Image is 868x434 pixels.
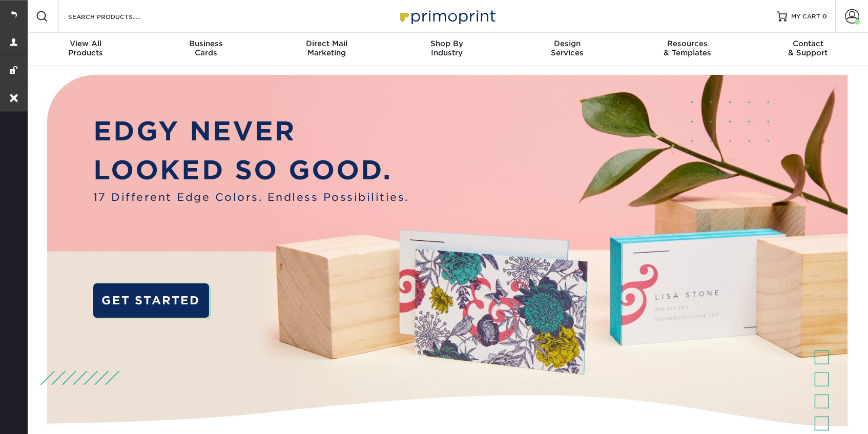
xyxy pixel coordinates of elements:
[822,13,827,20] span: 0
[146,39,266,57] div: Cards
[146,33,266,66] a: BusinessCards
[26,39,146,57] div: Products
[627,39,748,48] span: Resources
[507,39,627,57] div: Services
[507,39,627,48] span: Design
[67,10,167,23] input: SEARCH PRODUCTS.....
[748,39,868,48] span: Contact
[387,39,507,48] span: Shop By
[748,33,868,66] a: Contact& Support
[266,39,387,48] span: Direct Mail
[748,39,868,57] div: & Support
[266,33,387,66] a: Direct MailMarketing
[266,39,387,57] div: Marketing
[26,39,146,48] span: View All
[93,190,409,205] span: 17 Different Edge Colors. Endless Possibilities.
[387,39,507,57] div: Industry
[627,33,748,66] a: Resources& Templates
[93,151,409,190] p: LOOKED SO GOOD.
[791,12,820,21] span: MY CART
[627,39,748,57] div: & Templates
[396,5,498,27] img: Primoprint
[387,33,507,66] a: Shop ByIndustry
[146,39,266,48] span: Business
[93,112,409,151] p: EDGY NEVER
[26,33,146,66] a: View AllProducts
[93,283,209,318] a: GET STARTED
[507,33,627,66] a: DesignServices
